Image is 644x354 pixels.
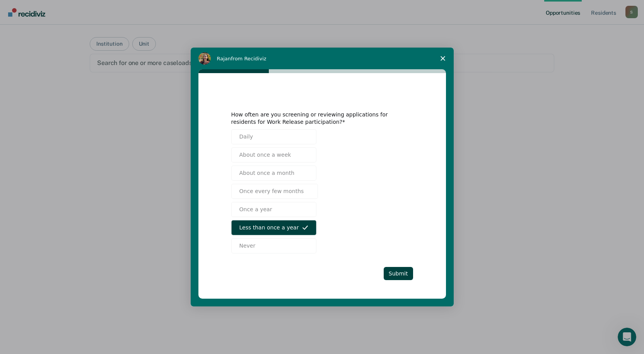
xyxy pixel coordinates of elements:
[239,133,253,141] span: Daily
[432,48,454,69] span: Close survey
[239,151,291,159] span: About once a week
[231,238,316,253] button: Never
[231,184,318,199] button: Once every few months
[239,242,256,250] span: Never
[231,147,316,162] button: About once a week
[231,220,316,235] button: Less than once a year
[231,129,316,144] button: Daily
[217,56,231,62] span: Rajan
[231,56,266,62] span: from Recidiviz
[239,224,299,232] span: Less than once a year
[239,169,295,177] span: About once a month
[231,111,401,125] div: How often are you screening or reviewing applications for residents for Work Release participation?
[198,52,211,65] img: Profile image for Rajan
[239,205,272,214] span: Once a year
[231,202,316,217] button: Once a year
[231,166,316,181] button: About once a month
[384,267,413,280] button: Submit
[239,187,304,195] span: Once every few months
